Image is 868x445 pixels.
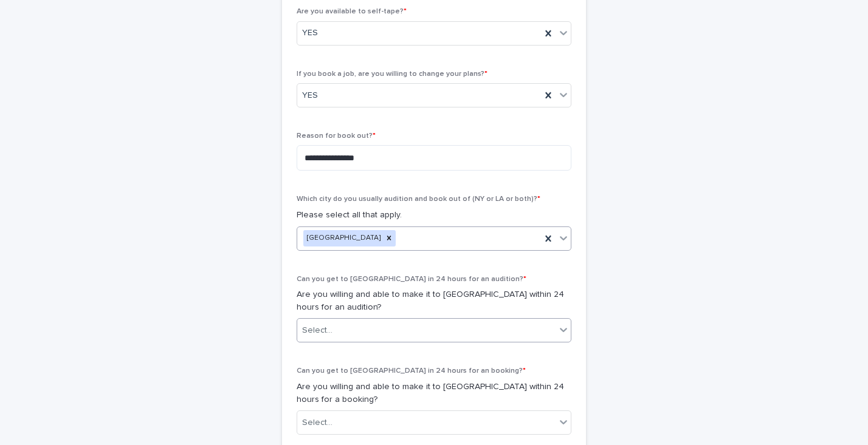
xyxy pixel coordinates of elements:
span: Which city do you usually audition and book out of (NY or LA or both)? [297,195,540,203]
p: Are you willing and able to make it to [GEOGRAPHIC_DATA] within 24 hours for an audition? [297,288,571,314]
div: Select... [302,416,332,429]
span: Can you get to [GEOGRAPHIC_DATA] in 24 hours for an audition? [297,276,526,283]
span: YES [302,27,318,39]
div: Select... [302,324,332,337]
p: Please select all that apply. [297,209,571,222]
p: Are you willing and able to make it to [GEOGRAPHIC_DATA] within 24 hours for a booking? [297,381,571,406]
span: If you book a job, are you willing to change your plans? [297,70,487,78]
span: Are you available to self-tape? [297,8,407,15]
div: [GEOGRAPHIC_DATA] [303,230,382,246]
span: Can you get to [GEOGRAPHIC_DATA] in 24 hours for an booking? [297,367,526,375]
span: Reason for book out? [297,132,376,140]
span: YES [302,89,318,102]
